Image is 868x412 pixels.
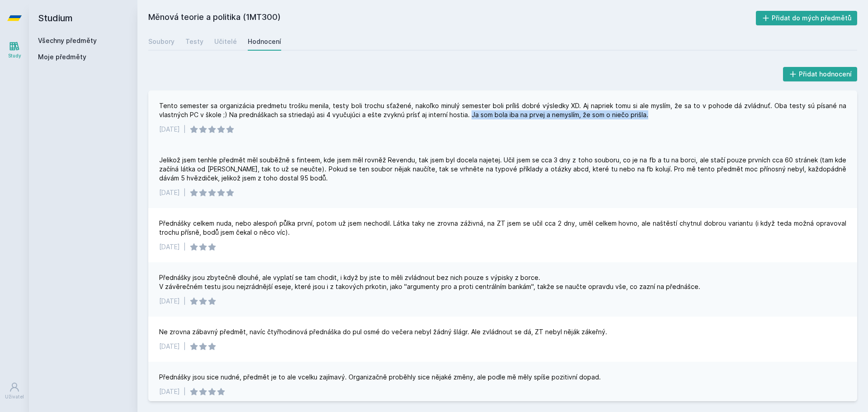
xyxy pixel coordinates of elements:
[159,297,180,306] div: [DATE]
[2,36,27,64] a: Study
[159,188,180,197] div: [DATE]
[184,387,186,396] div: |
[184,342,186,351] div: |
[148,37,175,46] div: Soubory
[148,33,175,51] a: Soubory
[184,242,186,251] div: |
[159,219,846,237] div: Přednášky celkem nuda, nebo alespoň půlka první, potom už jsem nechodil. Látka taky ne zrovna záž...
[159,373,601,382] div: Přednášky jsou sice nudné, předmět je to ale vcelku zajímavý. Organizačně proběhly sice nějaké zm...
[214,33,237,51] a: Učitelé
[159,327,607,336] div: Ne zrovna zábavný předmět, navíc čtyřhodinová přednáška do pul osmé do večera nebyl žádný šlágr. ...
[159,101,846,119] div: Tento semester sa organizácia predmetu trošku menila, testy boli trochu sťažené, nakoľko minulý s...
[159,273,700,291] div: Přednášky jsou zbytečně dlouhé, ale vyplatí se tam chodit, i když by jste to měli zvládnout bez n...
[185,37,203,46] div: Testy
[159,242,180,251] div: [DATE]
[38,52,86,62] span: Moje předměty
[783,67,858,81] button: Přidat hodnocení
[184,188,186,197] div: |
[2,377,27,405] a: Uživatel
[8,52,21,59] div: Study
[159,156,846,183] div: Jelikož jsem tenhle předmět měl souběžně s finteem, kde jsem měl rovněž Revendu, tak jsem byl doc...
[184,297,186,306] div: |
[248,33,281,51] a: Hodnocení
[214,37,237,46] div: Učitelé
[756,11,858,25] button: Přidat do mých předmětů
[38,37,97,44] a: Všechny předměty
[159,387,180,396] div: [DATE]
[248,37,281,46] div: Hodnocení
[185,33,203,51] a: Testy
[5,393,24,400] div: Uživatel
[148,11,756,25] h2: Měnová teorie a politika (1MT300)
[184,125,186,134] div: |
[159,342,180,351] div: [DATE]
[159,125,180,134] div: [DATE]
